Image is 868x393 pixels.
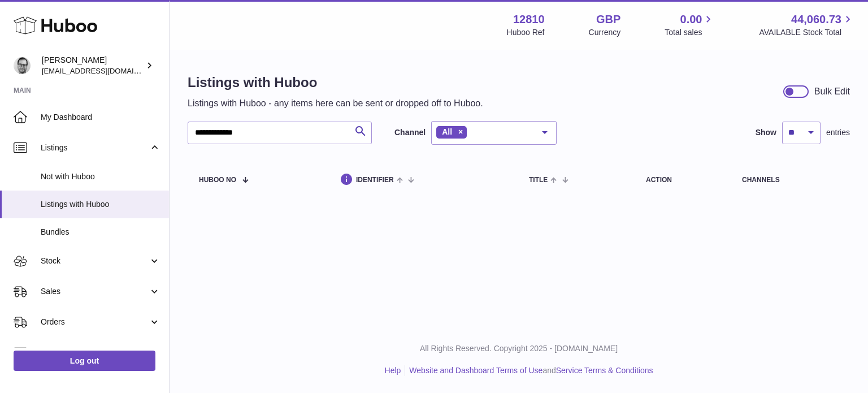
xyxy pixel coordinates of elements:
[41,286,149,297] span: Sales
[759,27,854,38] span: AVAILABLE Stock Total
[405,365,653,376] li: and
[14,57,31,74] img: internalAdmin-12810@internal.huboo.com
[665,27,715,38] span: Total sales
[42,55,144,76] div: [PERSON_NAME]
[507,27,545,38] div: Huboo Ref
[791,12,841,27] span: 44,060.73
[529,176,548,184] span: title
[596,12,620,27] strong: GBP
[179,343,859,354] p: All Rights Reserved. Copyright 2025 - [DOMAIN_NAME]
[41,199,160,210] span: Listings with Huboo
[199,176,236,184] span: Huboo no
[742,176,839,184] div: channels
[188,74,483,92] h1: Listings with Huboo
[41,112,160,123] span: My Dashboard
[14,351,155,371] a: Log out
[41,227,160,237] span: Bundles
[589,27,621,38] div: Currency
[409,366,542,375] a: Website and Dashboard Terms of Use
[41,347,160,358] span: Usage
[814,85,850,98] div: Bulk Edit
[556,366,653,375] a: Service Terms & Conditions
[646,176,719,184] div: action
[356,176,394,184] span: identifier
[665,12,715,38] a: 0.00 Total sales
[41,317,149,327] span: Orders
[680,12,702,27] span: 0.00
[42,66,166,75] span: [EMAIL_ADDRESS][DOMAIN_NAME]
[188,97,483,110] p: Listings with Huboo - any items here can be sent or dropped off to Huboo.
[442,127,452,136] span: All
[759,12,854,38] a: 44,060.73 AVAILABLE Stock Total
[394,127,426,138] label: Channel
[41,171,160,182] span: Not with Huboo
[826,127,850,138] span: entries
[41,256,149,266] span: Stock
[756,127,776,138] label: Show
[513,12,545,27] strong: 12810
[41,142,149,153] span: Listings
[385,366,401,375] a: Help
